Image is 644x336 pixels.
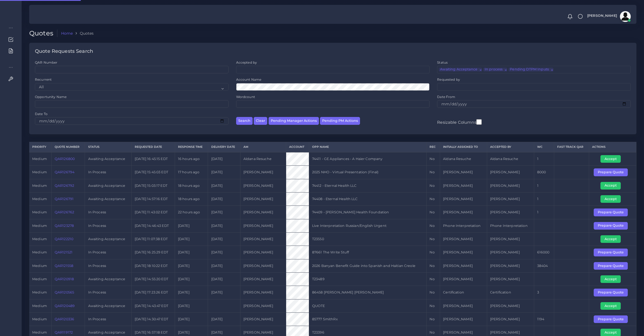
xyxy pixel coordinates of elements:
[236,60,257,65] label: Accepted by
[309,299,426,312] td: QUOTE
[309,142,426,152] th: Opp Name
[175,299,208,312] td: [DATE]
[476,119,482,125] input: Resizable Columns
[534,192,554,205] td: 1
[594,263,632,268] a: Prepare Quote
[437,60,448,65] label: Status
[309,313,426,326] td: 85777 SmithRx
[131,192,175,205] td: [DATE] 14:57:16 EDT
[440,246,487,259] td: [PERSON_NAME]
[55,184,74,188] a: QAR126792
[208,259,240,272] td: [DATE]
[534,246,554,259] td: 616000
[85,152,132,166] td: Awaiting Acceptance
[240,299,286,312] td: [PERSON_NAME]
[440,272,487,286] td: [PERSON_NAME]
[175,232,208,246] td: [DATE]
[208,313,240,326] td: [DATE]
[55,304,75,308] a: QAR120489
[32,250,47,254] span: medium
[55,264,73,268] a: QAR121558
[534,166,554,179] td: 8000
[600,156,625,161] a: Accept
[240,246,286,259] td: [PERSON_NAME]
[589,142,636,152] th: Actions
[175,286,208,299] td: [DATE]
[600,183,625,187] a: Accept
[440,286,487,299] td: Certification
[437,119,481,125] label: Resizable Columns
[487,299,534,312] td: [PERSON_NAME]
[600,275,621,283] button: Accept
[487,286,534,299] td: Certification
[208,152,240,166] td: [DATE]
[240,152,286,166] td: Aldana Resuche
[594,262,628,270] button: Prepare Quote
[487,192,534,205] td: [PERSON_NAME]
[440,232,487,246] td: [PERSON_NAME]
[584,11,633,22] a: [PERSON_NAME]avatar
[240,166,286,179] td: [PERSON_NAME]
[61,31,73,36] a: Home
[534,259,554,272] td: 38404
[236,77,262,82] label: Account Name
[487,219,534,232] td: Phone Interpretation
[29,142,51,152] th: Priority
[32,317,47,321] span: medium
[240,232,286,246] td: [PERSON_NAME]
[208,142,240,152] th: Delivery Date
[175,219,208,232] td: [DATE]
[600,182,621,190] button: Accept
[594,222,628,230] button: Prepare Quote
[208,232,240,246] td: [DATE]
[55,330,73,334] a: QAR119172
[594,170,632,174] a: Prepare Quote
[487,142,534,152] th: Accepted by
[600,330,625,334] a: Accept
[427,152,440,166] td: No
[32,210,47,214] span: medium
[32,277,47,281] span: medium
[208,272,240,286] td: [DATE]
[487,206,534,219] td: [PERSON_NAME]
[85,246,132,259] td: In Process
[483,68,507,71] li: In process
[208,286,240,299] td: [DATE]
[427,219,440,232] td: No
[440,299,487,312] td: [PERSON_NAME]
[534,152,554,166] td: 1
[236,94,255,99] label: Wordcount
[175,272,208,286] td: [DATE]
[208,192,240,205] td: [DATE]
[85,313,132,326] td: In Process
[55,170,74,174] a: QAR126794
[587,14,617,18] span: [PERSON_NAME]
[309,219,426,232] td: Live Interpretation Russian/English Urgent
[594,290,632,294] a: Prepare Quote
[240,206,286,219] td: [PERSON_NAME]
[131,166,175,179] td: [DATE] 15:45:03 EDT
[32,184,47,188] span: medium
[508,68,553,71] li: Pending DTPM Inputs
[175,152,208,166] td: 16 hours ago
[29,30,57,37] h2: Quotes
[594,315,628,323] button: Prepare Quote
[85,299,132,312] td: Awaiting Acceptance
[85,232,132,246] td: Awaiting Acceptance
[175,192,208,205] td: 18 hours ago
[175,259,208,272] td: [DATE]
[427,232,440,246] td: No
[309,286,426,299] td: 86458 [PERSON_NAME] [PERSON_NAME]
[269,117,319,125] button: Pending Manager Actions
[534,286,554,299] td: 3
[437,94,455,99] label: Date From
[55,157,75,161] a: QAR126800
[85,192,132,205] td: Awaiting Acceptance
[85,166,132,179] td: In Process
[32,264,47,268] span: medium
[131,219,175,232] td: [DATE] 14:46:43 EDT
[440,192,487,205] td: [PERSON_NAME]
[309,152,426,166] td: 74411 - GE Appliances - A Haier Company
[554,142,589,152] th: Fast Track QAR
[85,272,132,286] td: Awaiting Acceptance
